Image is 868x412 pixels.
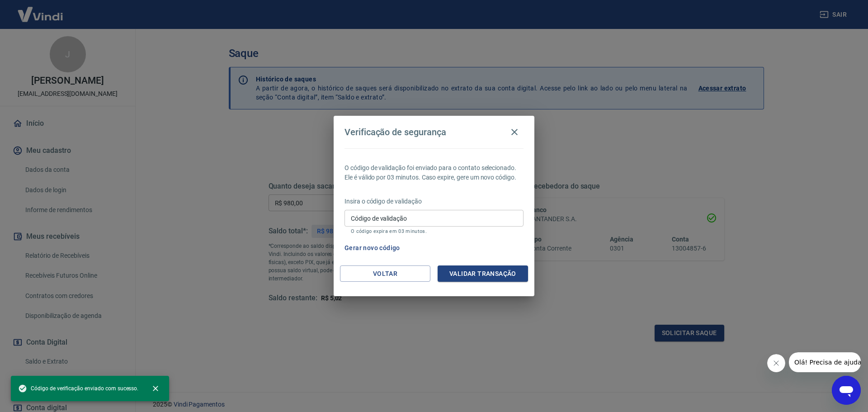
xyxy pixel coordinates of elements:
[18,384,138,393] span: Código de verificação enviado com sucesso.
[344,197,524,206] p: Insira o código de validação
[344,127,446,137] h4: Verificação de segurança
[351,228,517,234] p: O código expira em 03 minutos.
[344,163,524,182] p: O código de validação foi enviado para o contato selecionado. Ele é válido por 03 minutos. Caso e...
[832,376,861,405] iframe: Botão para abrir a janela de mensagens
[146,379,165,398] button: close
[340,265,430,282] button: Voltar
[789,352,861,372] iframe: Mensagem da empresa
[767,354,785,372] iframe: Fechar mensagem
[5,6,76,14] span: Olá! Precisa de ajuda?
[438,265,528,282] button: Validar transação
[341,240,404,256] button: Gerar novo código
